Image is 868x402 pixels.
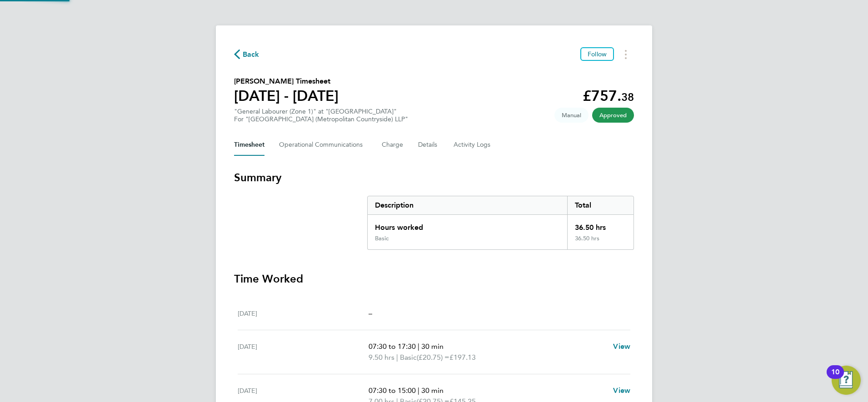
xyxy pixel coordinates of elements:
[613,386,630,395] span: View
[613,341,630,352] a: View
[368,196,567,214] div: Description
[369,309,372,318] span: –
[621,90,634,104] span: 38
[234,76,339,87] h2: [PERSON_NAME] Timesheet
[418,342,419,351] span: |
[238,308,369,319] div: [DATE]
[238,341,369,363] div: [DATE]
[580,47,614,61] button: Follow
[234,87,339,105] h1: [DATE] - [DATE]
[400,352,417,363] span: Basic
[382,134,404,156] button: Charge
[234,115,408,123] div: For "[GEOGRAPHIC_DATA] (Metropolitan Countryside) LLP"
[243,49,259,60] span: Back
[618,47,634,61] button: Timesheets Menu
[418,386,419,395] span: |
[369,353,394,362] span: 9.50 hrs
[592,108,634,123] span: This timesheet has been approved.
[454,134,492,156] button: Activity Logs
[417,353,449,362] span: (£20.75) =
[567,215,634,235] div: 36.50 hrs
[234,170,634,185] h3: Summary
[234,272,634,286] h3: Time Worked
[369,342,416,351] span: 07:30 to 17:30
[613,342,630,351] span: View
[421,386,444,395] span: 30 min
[583,87,634,104] app-decimal: £757.
[567,235,634,249] div: 36.50 hrs
[567,196,634,214] div: Total
[375,235,389,242] div: Basic
[554,108,589,123] span: This timesheet was manually created.
[613,385,630,396] a: View
[369,386,416,395] span: 07:30 to 15:00
[418,134,439,156] button: Details
[449,353,476,362] span: £197.13
[368,215,567,235] div: Hours worked
[234,108,408,123] div: "General Labourer (Zone 1)" at "[GEOGRAPHIC_DATA]"
[588,50,607,58] span: Follow
[234,134,264,156] button: Timesheet
[396,353,398,362] span: |
[234,49,259,60] button: Back
[421,342,444,351] span: 30 min
[832,366,861,395] button: Open Resource Center, 10 new notifications
[279,134,367,156] button: Operational Communications
[831,372,839,384] div: 10
[367,196,634,250] div: Summary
